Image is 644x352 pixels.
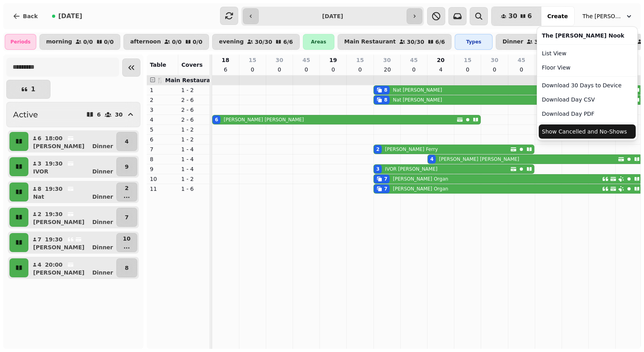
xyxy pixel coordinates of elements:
[537,26,638,141] div: The [PERSON_NAME] Nook
[582,12,622,20] span: The [PERSON_NAME] Nook
[539,92,636,107] button: Download Day CSV
[578,9,638,23] button: The [PERSON_NAME] Nook
[539,28,636,43] div: The [PERSON_NAME] Nook
[539,107,636,121] button: Download Day PDF
[539,60,636,75] a: Floor View
[539,78,636,92] button: Download 30 Days to Device
[539,124,636,139] button: Show Cancelled and No-Shows
[539,46,636,60] a: List View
